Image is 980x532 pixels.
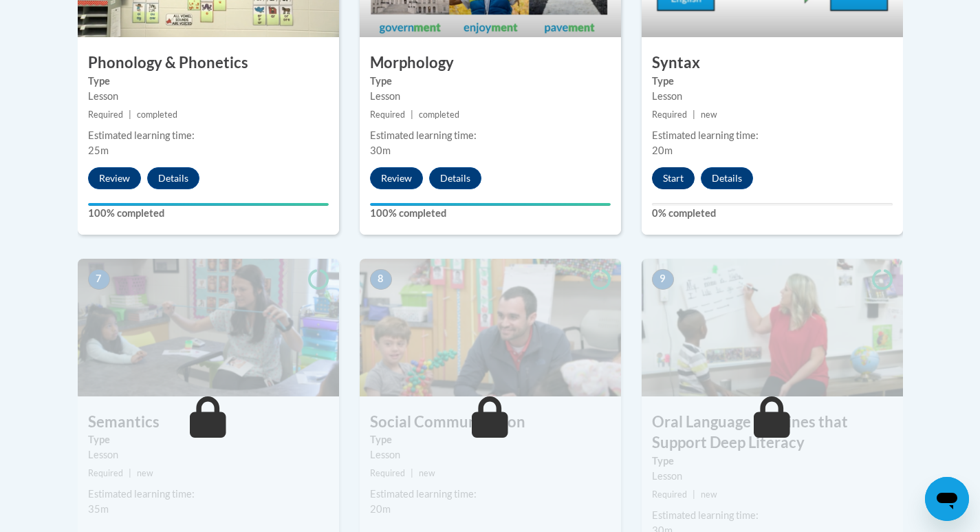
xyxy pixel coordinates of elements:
[652,89,893,104] div: Lesson
[370,269,392,290] span: 8
[652,109,687,120] span: Required
[370,468,405,478] span: Required
[370,74,611,89] label: Type
[429,167,481,189] button: Details
[370,89,611,104] div: Lesson
[652,489,687,500] span: Required
[137,109,177,120] span: completed
[419,109,459,120] span: completed
[147,167,199,189] button: Details
[88,468,123,478] span: Required
[642,412,903,454] h3: Oral Language Routines that Support Deep Literacy
[925,477,969,521] iframe: Button to launch messaging window
[360,412,621,433] h3: Social Communication
[88,206,329,221] label: 100% completed
[370,167,423,189] button: Review
[652,508,893,523] div: Estimated learning time:
[693,109,695,120] span: |
[129,109,131,120] span: |
[370,447,611,462] div: Lesson
[88,269,110,290] span: 7
[411,468,413,478] span: |
[360,259,621,396] img: Course Image
[419,468,435,478] span: new
[370,432,611,447] label: Type
[88,89,329,104] div: Lesson
[370,128,611,143] div: Estimated learning time:
[652,469,893,484] div: Lesson
[370,206,611,221] label: 100% completed
[88,128,329,143] div: Estimated learning time:
[701,167,753,189] button: Details
[137,468,153,478] span: new
[370,145,391,156] span: 30m
[652,454,893,469] label: Type
[129,468,131,478] span: |
[360,52,621,74] h3: Morphology
[78,52,339,74] h3: Phonology & Phonetics
[701,109,717,120] span: new
[701,489,717,500] span: new
[642,259,903,396] img: Course Image
[370,109,405,120] span: Required
[652,206,893,221] label: 0% completed
[78,259,339,396] img: Course Image
[370,203,611,206] div: Your progress
[652,74,893,89] label: Type
[88,74,329,89] label: Type
[693,489,695,500] span: |
[652,269,674,290] span: 9
[652,128,893,143] div: Estimated learning time:
[370,503,391,515] span: 20m
[88,109,123,120] span: Required
[88,203,329,206] div: Your progress
[88,432,329,447] label: Type
[78,412,339,433] h3: Semantics
[88,167,141,189] button: Review
[652,167,695,189] button: Start
[88,447,329,462] div: Lesson
[370,487,611,502] div: Estimated learning time:
[88,503,109,515] span: 35m
[88,145,109,156] span: 25m
[652,145,673,156] span: 20m
[88,487,329,502] div: Estimated learning time:
[642,52,903,74] h3: Syntax
[411,109,413,120] span: |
